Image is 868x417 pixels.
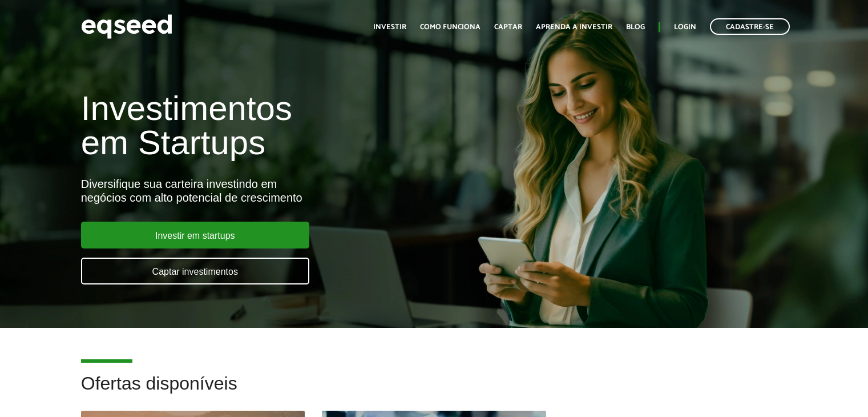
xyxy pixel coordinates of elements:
[81,222,309,248] a: Investir em startups
[494,23,522,31] a: Captar
[420,23,481,31] a: Como funciona
[81,11,172,42] img: EqSeed
[710,18,790,35] a: Cadastre-se
[536,23,612,31] a: Aprenda a investir
[81,177,498,205] div: Diversifique sua carteira investindo em negócios com alto potencial de crescimento
[81,258,309,284] a: Captar investimentos
[81,374,788,411] h2: Ofertas disponíveis
[674,23,696,31] a: Login
[373,23,406,31] a: Investir
[81,91,498,160] h1: Investimentos em Startups
[626,23,645,31] a: Blog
